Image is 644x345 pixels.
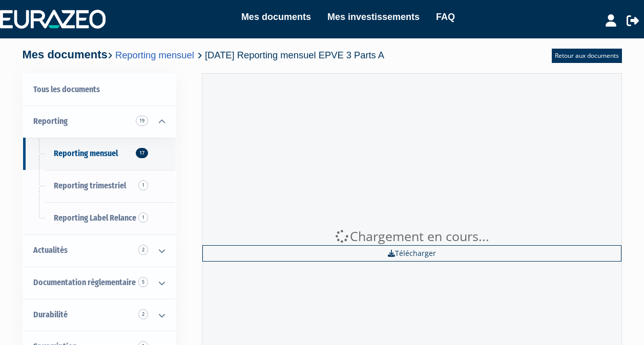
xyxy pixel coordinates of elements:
span: 1 [138,180,148,190]
a: Reporting mensuel17 [23,138,176,170]
a: Durabilité 2 [23,299,176,331]
span: Documentation règlementaire [33,277,136,287]
a: Reporting trimestriel1 [23,170,176,202]
a: Retour aux documents [552,49,622,63]
span: 1 [138,212,148,223]
span: 17 [136,148,148,158]
span: 2 [138,309,148,319]
span: Reporting mensuel [54,148,118,158]
span: Actualités [33,245,68,255]
a: Mes documents [241,10,311,24]
a: Documentation règlementaire 5 [23,267,176,299]
div: Chargement en cours... [202,227,621,246]
span: 5 [138,277,148,287]
a: FAQ [436,10,455,24]
a: Actualités 2 [23,234,176,267]
span: Reporting [33,116,68,126]
a: Reporting 19 [23,105,176,138]
span: 19 [136,116,148,126]
h4: Mes documents [23,49,385,61]
a: Mes investissements [327,10,420,24]
a: Reporting mensuel [115,50,194,60]
span: Reporting Label Relance [54,213,136,223]
a: Télécharger [202,245,621,262]
span: Durabilité [33,310,68,319]
span: Reporting trimestriel [54,181,126,190]
span: 2 [138,245,148,255]
a: Tous les documents [23,74,176,106]
span: [DATE] Reporting mensuel EPVE 3 Parts A [205,50,384,60]
a: Reporting Label Relance1 [23,202,176,234]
